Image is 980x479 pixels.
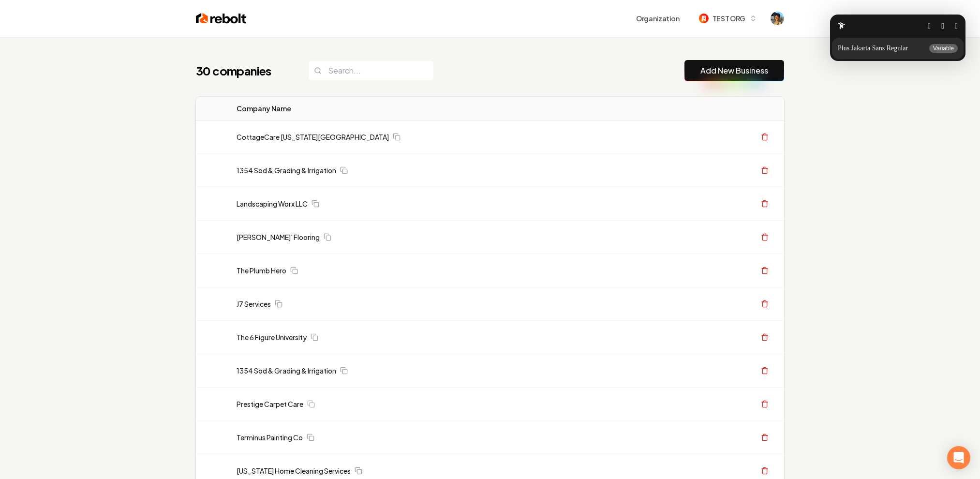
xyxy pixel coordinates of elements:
span: TEST ORG [713,14,745,24]
button: Organization [630,10,685,27]
button: Add New Business [684,60,784,81]
a: Add New Business [700,65,768,76]
a: [US_STATE] Home Cleaning Services [237,466,351,476]
a: 1354 Sod & Grading & Irrigation [237,165,336,175]
a: Landscaping Worx LLC [237,199,308,209]
input: Search... [308,60,434,81]
a: J7 Services [237,299,271,309]
a: The Plumb Hero [237,266,286,275]
a: Prestige Carpet Care [237,399,303,409]
a: CottageCare [US_STATE][GEOGRAPHIC_DATA] [237,132,389,142]
a: 1354 Sod & Grading & Irrigation [237,366,336,375]
a: Terminus Painting Co [237,433,303,442]
h1: 30 companies [196,63,289,78]
a: The 6 Figure University [237,332,307,342]
th: Company Name [229,97,551,120]
a: [PERSON_NAME]' Flooring [237,232,320,242]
